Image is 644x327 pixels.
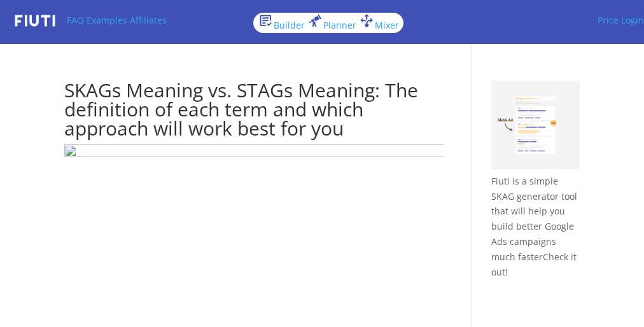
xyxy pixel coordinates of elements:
a: Login [621,14,644,26]
img: image4.png [491,81,580,169]
a: Builder [258,19,305,31]
a: Examples [87,14,127,26]
h1: SKAGs Meaning vs. STAGs Meaning: The definition of each term and which approach will work best fo... [64,81,444,144]
a: Price [598,14,619,26]
a: Mixer [359,19,399,31]
a: Check it out! [491,251,577,278]
a: Planner [307,19,356,31]
a: Affiliates [130,14,167,26]
div: Fiuti is a simple SKAG generator tool that will help you build better Google Ads campaigns much f... [491,81,580,279]
a: FAQ [67,14,84,26]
